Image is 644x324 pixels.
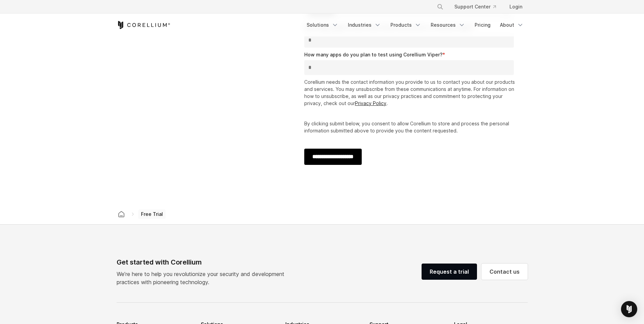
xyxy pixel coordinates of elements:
[427,19,469,31] a: Resources
[496,19,528,31] a: About
[449,1,501,13] a: Support Center
[504,1,528,13] a: Login
[434,1,446,13] button: Search
[117,257,290,267] div: Get started with Corellium
[304,52,443,57] span: How many apps do you plan to test using Corellium Viper?
[621,301,637,317] div: Open Intercom Messenger
[386,19,425,31] a: Products
[304,120,517,134] p: By clicking submit below, you consent to allow Corellium to store and process the personal inform...
[138,209,166,219] span: Free Trial
[117,270,290,286] p: We’re here to help you revolutionize your security and development practices with pioneering tech...
[422,264,477,280] a: Request a trial
[481,264,528,280] a: Contact us
[303,19,528,31] div: Navigation Menu
[304,78,517,107] p: Corellium needs the contact information you provide to us to contact you about our products and s...
[344,19,385,31] a: Industries
[303,19,342,31] a: Solutions
[355,100,386,106] a: Privacy Policy
[115,209,127,219] a: Corellium home
[117,21,170,29] a: Corellium Home
[429,1,528,13] div: Navigation Menu
[471,19,495,31] a: Pricing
